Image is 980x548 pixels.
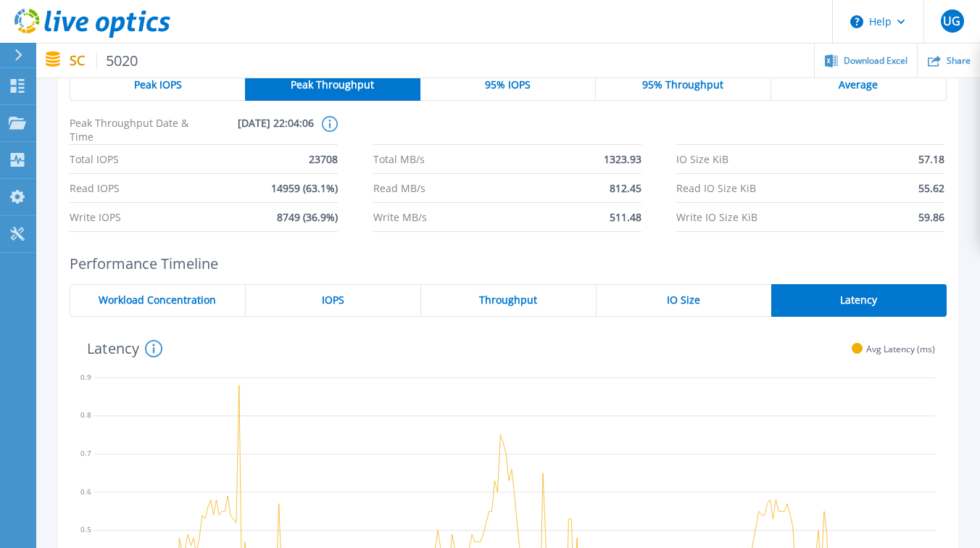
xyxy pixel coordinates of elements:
[70,116,192,144] span: Peak Throughput Date & Time
[918,174,944,202] span: 55.62
[943,15,960,27] span: UG
[373,203,427,231] span: Write MB/s
[291,79,374,91] span: Peak Throughput
[866,344,935,354] span: Avg Latency (ms)
[610,203,641,231] span: 511.48
[485,79,531,91] span: 95% IOPS
[610,174,641,202] span: 812.45
[676,174,756,202] span: Read IO Size KiB
[80,486,91,497] text: 0.6
[80,448,91,458] text: 0.7
[70,52,138,69] p: SC
[642,79,723,91] span: 95% Throughput
[667,294,700,306] span: IO Size
[676,203,757,231] span: Write IO Size KiB
[918,203,944,231] span: 59.86
[918,145,944,173] span: 57.18
[840,294,877,306] span: Latency
[676,145,728,173] span: IO Size KiB
[479,294,537,306] span: Throughput
[844,57,908,65] span: Download Excel
[96,52,138,69] span: 5020
[99,294,216,306] span: Workload Concentration
[947,57,971,65] span: Share
[309,145,338,173] span: 23708
[373,145,425,173] span: Total MB/s
[80,524,91,534] text: 0.5
[134,79,182,91] span: Peak IOPS
[604,145,641,173] span: 1323.93
[271,174,338,202] span: 14959 (63.1%)
[87,340,162,357] h4: Latency
[70,174,120,202] span: Read IOPS
[70,145,119,173] span: Total IOPS
[277,203,338,231] span: 8749 (36.9%)
[839,79,878,91] span: Average
[70,255,947,272] h2: Performance Timeline
[80,372,91,382] text: 0.9
[70,203,121,231] span: Write IOPS
[322,294,344,306] span: IOPS
[80,410,91,420] text: 0.8
[192,116,315,144] span: [DATE] 22:04:06
[373,174,425,202] span: Read MB/s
